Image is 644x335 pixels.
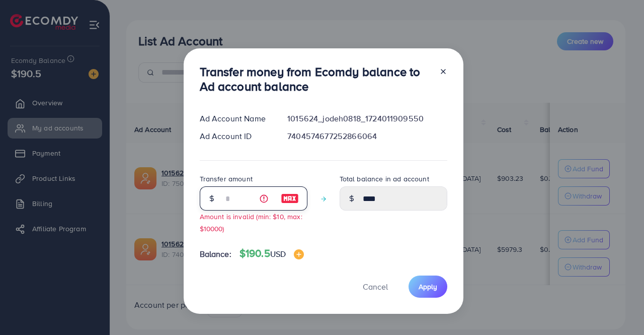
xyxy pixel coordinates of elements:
span: Apply [419,282,437,292]
label: Total balance in ad account [340,174,429,184]
div: Ad Account ID [192,130,280,142]
button: Apply [409,276,447,297]
span: Balance: [200,248,231,260]
h4: $190.5 [239,247,304,260]
iframe: Chat [601,290,636,327]
span: USD [270,248,286,259]
div: 7404574677252866064 [279,130,455,142]
div: 1015624_jodeh0818_1724011909550 [279,113,455,124]
label: Transfer amount [200,174,253,184]
button: Cancel [350,276,400,297]
div: Ad Account Name [192,113,280,124]
small: Amount is invalid (min: $10, max: $10000) [200,212,302,233]
img: image [281,192,299,205]
img: image [294,249,304,259]
h3: Transfer money from Ecomdy balance to Ad account balance [200,64,431,94]
span: Cancel [363,281,388,292]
